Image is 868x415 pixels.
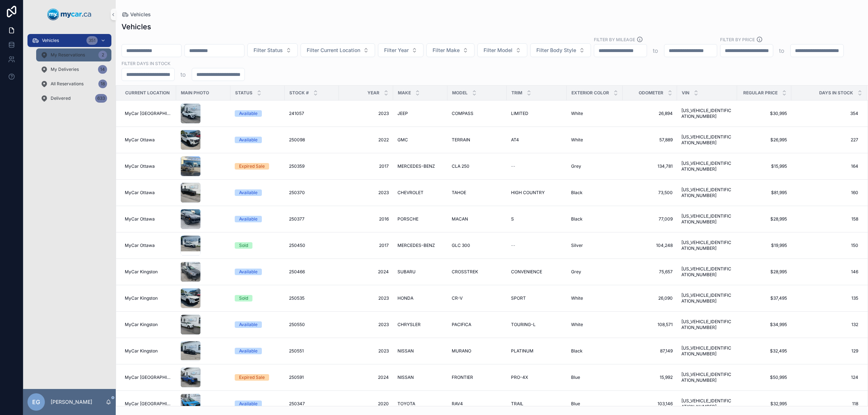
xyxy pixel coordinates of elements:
[289,269,305,275] span: 250466
[571,295,618,301] a: White
[452,216,502,222] a: MACAN
[343,111,389,116] span: 2023
[571,295,583,301] span: White
[125,243,155,248] span: MyCar Ottawa
[397,137,443,143] a: GMC
[343,243,389,248] span: 2017
[397,243,435,248] span: MERCEDES-BENZ
[741,375,787,380] span: $50,995
[452,322,502,328] a: PACIFICA
[792,163,858,169] a: 164
[254,47,283,54] span: Filter Status
[627,375,673,380] a: 15,992
[681,372,733,383] span: [US_VEHICLE_IDENTIFICATION_NUMBER]
[511,322,562,328] a: TOURING-L
[125,295,172,301] a: MyCar Kingston
[289,163,335,169] a: 250359
[571,269,618,275] a: Grey
[289,295,335,301] a: 250535
[36,63,111,76] a: My Deliveries14
[452,322,471,328] span: PACIFICA
[125,111,172,116] a: MyCar [GEOGRAPHIC_DATA]
[452,295,463,301] span: CR-V
[571,375,580,380] span: Blue
[122,60,170,67] label: Filter Days In Stock
[452,216,468,222] span: MACAN
[511,137,562,143] a: AT4
[571,190,618,196] a: Black
[452,137,470,143] span: TERRAIN
[681,345,733,357] span: [US_VEHICLE_IDENTIFICATION_NUMBER]
[397,137,408,143] span: GMC
[571,348,583,354] span: Black
[36,92,111,105] a: Delivered633
[627,322,673,328] a: 108,571
[239,348,258,354] div: Available
[681,213,733,225] a: [US_VEHICLE_IDENTIFICATION_NUMBER]
[397,322,421,328] span: CHRYSLER
[681,187,733,198] span: [US_VEHICLE_IDENTIFICATION_NUMBER]
[511,190,545,196] span: HIGH COUNTRY
[511,216,562,222] a: S
[792,348,858,354] a: 129
[36,77,111,90] a: All Reservations18
[239,216,258,222] div: Available
[627,137,673,143] span: 57,889
[511,216,514,222] span: S
[741,216,787,222] a: $28,995
[741,348,787,354] a: $32,495
[289,295,305,301] span: 250535
[397,243,443,248] a: MERCEDES-BENZ
[452,190,466,196] span: TAHOE
[792,111,858,116] a: 354
[681,134,733,146] span: [US_VEHICLE_IDENTIFICATION_NUMBER]
[289,111,304,116] span: 241057
[47,9,92,20] img: App logo
[235,321,280,328] a: Available
[681,292,733,304] a: [US_VEHICLE_IDENTIFICATION_NUMBER]
[98,51,107,59] div: 2
[397,216,443,222] a: PORSCHE
[125,216,155,222] span: MyCar Ottawa
[125,216,172,222] a: MyCar Ottawa
[289,375,335,380] a: 250591
[235,137,280,143] a: Available
[125,322,158,328] span: MyCar Kingston
[125,348,172,354] a: MyCar Kingston
[571,190,583,196] span: Black
[792,375,858,380] span: 124
[681,240,733,251] span: [US_VEHICLE_IDENTIFICATION_NUMBER]
[741,137,787,143] a: $26,995
[51,81,84,87] span: All Reservations
[343,216,389,222] a: 2016
[125,137,155,143] span: MyCar Ottawa
[452,375,502,380] a: FRONTIER
[792,137,858,143] span: 227
[239,269,258,275] div: Available
[792,190,858,196] a: 160
[792,322,858,328] a: 132
[536,47,576,54] span: Filter Body Style
[378,43,424,57] button: Select Button
[397,348,414,354] span: NISSAN
[289,216,335,222] a: 250377
[397,269,443,275] a: SUBARU
[343,375,389,380] a: 2024
[289,348,304,354] span: 250551
[289,137,335,143] a: 250098
[239,163,265,170] div: Expired Sale
[343,348,389,354] a: 2023
[681,398,733,410] span: [US_VEHICLE_IDENTIFICATION_NUMBER]
[289,322,335,328] a: 250550
[627,190,673,196] a: 73,500
[627,216,673,222] span: 77,009
[397,190,424,196] span: CHEVROLET
[792,243,858,248] a: 150
[235,295,280,301] a: Sold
